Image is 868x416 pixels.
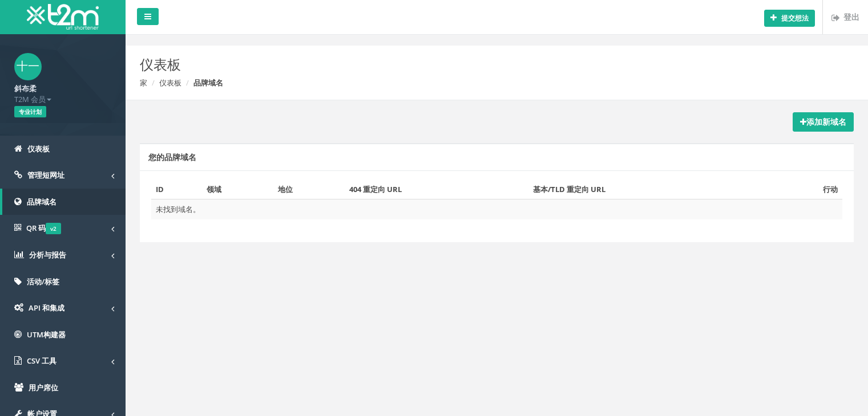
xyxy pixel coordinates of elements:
[159,78,181,88] a: 仪表板
[29,382,58,393] font: 用户席位
[27,356,56,366] font: CSV 工具
[140,55,181,74] font: 仪表板
[27,329,66,340] font: UTM构建器
[26,223,46,233] font: QR 码
[27,4,99,30] img: T2M
[27,170,64,180] font: 管理短网址
[207,184,221,194] font: 领域
[156,204,200,214] font: 未找到域名。
[50,225,56,233] font: v2
[17,58,39,74] font: 十一
[823,184,838,194] font: 行动
[27,197,56,207] font: 品牌域名
[156,184,164,194] font: ID
[843,11,859,22] font: 登出
[533,184,605,194] font: 基本/TLD 重定向 URL
[27,276,59,287] font: 活动/标签
[806,116,846,127] font: 添加新域名
[193,78,223,88] font: 品牌域名
[148,152,196,162] font: 您的品牌域名
[19,108,42,116] font: 专业计划
[278,184,293,194] font: 地位
[764,10,815,27] button: 提交想法
[29,250,66,260] font: 分析与报告
[14,83,37,93] font: 斜布柔
[14,80,111,104] a: 斜布柔 T2M 会员
[29,303,64,313] font: API 和集成
[14,94,46,104] font: T2M 会员
[793,112,854,132] a: 添加新域名
[349,184,402,194] font: 404 重定向 URL
[27,144,50,154] font: 仪表板
[781,13,809,23] font: 提交想法
[140,78,147,88] a: 家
